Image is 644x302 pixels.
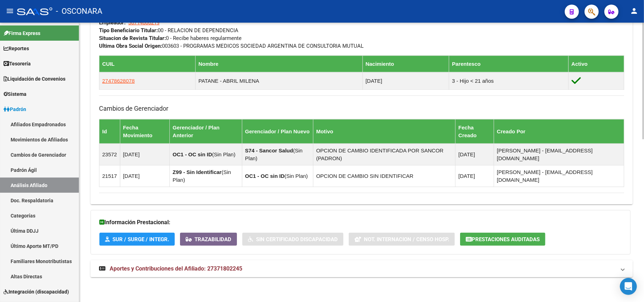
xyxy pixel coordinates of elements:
span: Sin Plan [173,169,231,183]
span: 27478628078 [102,78,135,84]
button: Trazabilidad [180,233,237,246]
strong: OC1 - OC sin ID [173,151,212,157]
span: 00 - RELACION DE DEPENDENCIA [99,27,238,34]
td: [PERSON_NAME] - [EMAIL_ADDRESS][DOMAIN_NAME] [494,165,624,187]
strong: Situacion de Revista Titular: [99,35,166,41]
td: ( ) [170,165,242,187]
span: Sin Plan [214,151,234,157]
td: [DATE] [456,165,494,187]
strong: Tipo Beneficiario Titular: [99,27,158,34]
span: SUR / SURGE / INTEGR. [112,236,169,243]
span: Sin Certificado Discapacidad [256,236,338,243]
td: OPCION DE CAMBIO IDENTIFICADA POR SANCOR (PADRON) [313,144,456,165]
button: SUR / SURGE / INTEGR. [99,233,175,246]
strong: OC1 - OC sin ID [245,173,285,179]
td: ( ) [242,165,313,187]
td: 23572 [99,144,120,165]
span: Liquidación de Convenios [4,75,65,83]
strong: Ultima Obra Social Origen: [99,43,162,49]
span: Trazabilidad [195,236,231,243]
strong: Empleador: [99,19,126,26]
button: Prestaciones Auditadas [460,233,545,246]
td: 21517 [99,165,120,187]
th: Nombre [195,56,362,72]
th: Gerenciador / Plan Anterior [170,119,242,144]
span: 30714606219 [128,19,159,26]
mat-icon: person [630,7,638,15]
strong: Z99 - Sin Identificar [173,169,221,175]
th: Creado Por [494,119,624,144]
span: Tesorería [4,60,31,68]
strong: S74 - Sancor Salud [245,147,293,153]
button: Sin Certificado Discapacidad [242,233,343,246]
th: Parentesco [449,56,569,72]
th: Gerenciador / Plan Nuevo [242,119,313,144]
td: ( ) [170,144,242,165]
div: Open Intercom Messenger [620,278,637,295]
th: Fecha Movimiento [120,119,169,144]
th: Nacimiento [362,56,449,72]
td: [DATE] [456,144,494,165]
span: Integración (discapacidad) [4,288,69,296]
th: Motivo [313,119,456,144]
mat-expansion-panel-header: Aportes y Contribuciones del Afiliado: 27371802245 [91,260,633,277]
th: Fecha Creado [456,119,494,144]
span: Prestaciones Auditadas [472,236,540,243]
span: Firma Express [4,29,40,37]
h3: Información Prestacional: [99,217,622,227]
td: [DATE] [120,165,169,187]
th: CUIL [99,56,196,72]
span: Sistema [4,90,27,98]
td: PATANE - ABRIL MILENA [195,72,362,89]
mat-icon: menu [6,7,14,15]
th: Activo [568,56,624,72]
span: Not. Internacion / Censo Hosp. [364,236,449,243]
span: Sin Plan [286,173,306,179]
span: 0 - Recibe haberes regularmente [99,35,242,41]
td: ( ) [242,144,313,165]
span: - OSCONARA [56,4,102,19]
td: 3 - Hijo < 21 años [449,72,569,89]
span: Aportes y Contribuciones del Afiliado: 27371802245 [110,265,242,272]
td: [PERSON_NAME] - [EMAIL_ADDRESS][DOMAIN_NAME] [494,144,624,165]
span: Reportes [4,45,29,52]
span: 003603 - PROGRAMAS MEDICOS SOCIEDAD ARGENTINA DE CONSULTORIA MUTUAL [99,43,364,49]
td: [DATE] [362,72,449,89]
th: Id [99,119,120,144]
h3: Cambios de Gerenciador [99,104,624,114]
span: Padrón [4,105,26,113]
span: Sin Plan [245,147,303,161]
td: [DATE] [120,144,169,165]
button: Not. Internacion / Censo Hosp. [349,233,455,246]
td: OPCION DE CAMBIO SIN IDENTIFICAR [313,165,456,187]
